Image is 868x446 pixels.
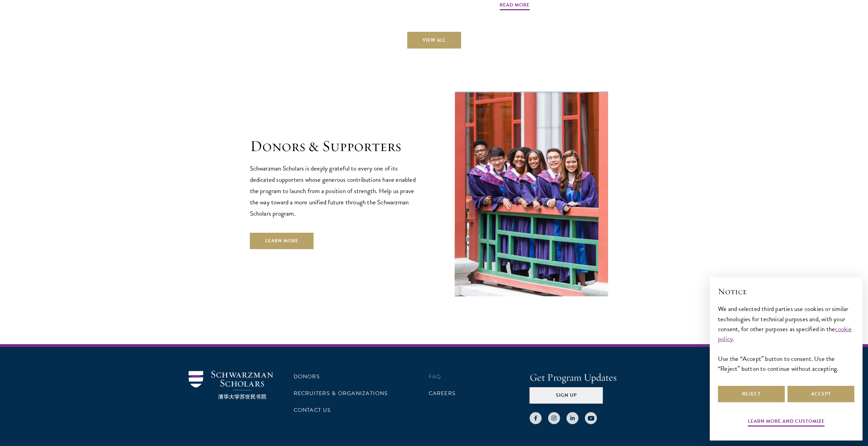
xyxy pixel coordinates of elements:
[250,137,421,156] h1: Donors & Supporters
[788,386,854,402] button: Accept
[294,389,388,397] a: Recruiters & Organizations
[294,373,320,381] a: Donors
[407,32,461,48] a: View All
[429,373,441,381] a: FAQ
[718,304,854,373] div: We and selected third parties use cookies or similar technologies for technical purposes and, wit...
[718,386,785,402] button: Reject
[500,1,530,11] span: Read More
[250,233,314,249] a: Learn More
[530,387,603,404] button: Sign Up
[718,324,852,344] a: cookie policy
[294,406,331,414] a: Contact Us
[429,389,456,397] a: Careers
[530,371,680,384] h4: Get Program Updates
[748,417,825,428] button: Learn more and customize
[250,163,421,219] p: Schwarzman Scholars is deeply grateful to every one of its dedicated supporters whose generous co...
[718,286,854,297] h2: Notice
[189,371,273,399] img: Schwarzman Scholars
